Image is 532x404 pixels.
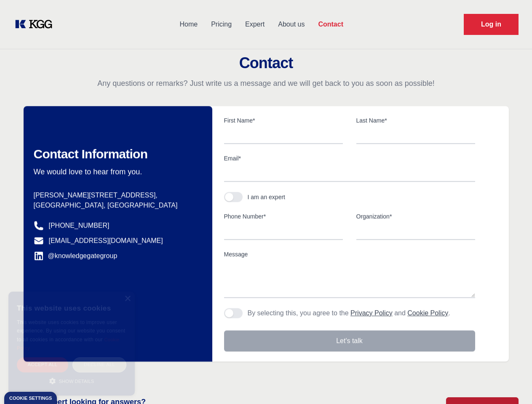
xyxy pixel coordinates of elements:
a: KOL Knowledge Platform: Talk to Key External Experts (KEE) [13,18,59,31]
a: Cookie Policy [17,337,120,351]
p: By selecting this, you agree to the and . [248,308,450,318]
label: Message [224,250,475,258]
a: Pricing [204,13,238,35]
a: Request Demo [464,14,519,35]
button: Let's talk [224,330,475,351]
p: We would love to hear from you. [34,167,199,177]
iframe: Chat Widget [490,364,532,404]
label: Organization* [356,212,475,221]
p: [PERSON_NAME][STREET_ADDRESS], [34,190,199,200]
a: About us [271,13,311,35]
div: Decline all [72,357,126,372]
div: This website uses cookies [17,298,126,318]
h2: Contact Information [34,146,199,162]
a: [EMAIL_ADDRESS][DOMAIN_NAME] [49,236,163,246]
label: First Name* [224,116,343,125]
span: Show details [59,379,94,384]
a: Cookie Policy [407,309,448,316]
a: Expert [238,13,271,35]
label: Email* [224,154,475,162]
a: Privacy Policy [350,309,393,316]
a: [PHONE_NUMBER] [49,221,110,231]
label: Last Name* [356,116,475,125]
p: [GEOGRAPHIC_DATA], [GEOGRAPHIC_DATA] [34,200,199,210]
div: Close [124,296,131,302]
div: Cookie settings [9,396,52,401]
a: @knowledgegategroup [34,251,118,261]
a: Home [173,13,204,35]
div: Accept all [17,357,68,372]
a: Contact [311,13,350,35]
span: This website uses cookies to improve user experience. By using our website you consent to all coo... [17,319,125,343]
div: I am an expert [248,193,286,201]
div: Show details [17,377,126,385]
p: Any questions or remarks? Just write us a message and we will get back to you as soon as possible! [10,78,522,88]
h2: Contact [10,55,522,72]
label: Phone Number* [224,212,343,221]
